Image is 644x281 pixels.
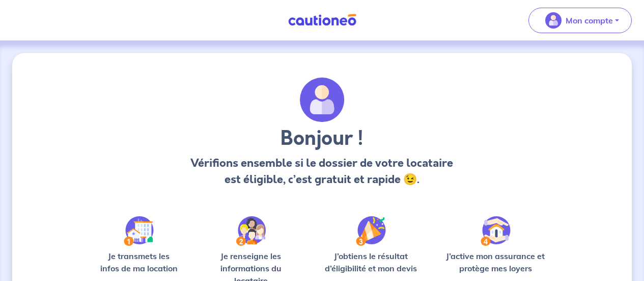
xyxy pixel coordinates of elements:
img: Cautioneo [284,14,360,27]
img: /static/f3e743aab9439237c3e2196e4328bba9/Step-3.svg [356,216,386,246]
h3: Bonjour ! [189,126,455,151]
p: J’obtiens le résultat d’éligibilité et mon devis [318,250,424,274]
p: Mon compte [566,14,613,27]
img: /static/c0a346edaed446bb123850d2d04ad552/Step-2.svg [236,216,266,246]
button: illu_account_valid_menu.svgMon compte [528,8,632,33]
img: illu_account_valid_menu.svg [545,12,562,29]
p: Vérifions ensemble si le dossier de votre locataire est éligible, c’est gratuit et rapide 😉. [189,155,455,188]
p: J’active mon assurance et protège mes loyers [440,250,550,274]
img: /static/bfff1cf634d835d9112899e6a3df1a5d/Step-4.svg [481,216,511,246]
img: archivate [300,78,345,122]
p: Je transmets les infos de ma location [94,250,184,274]
img: /static/90a569abe86eec82015bcaae536bd8e6/Step-1.svg [124,216,154,246]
